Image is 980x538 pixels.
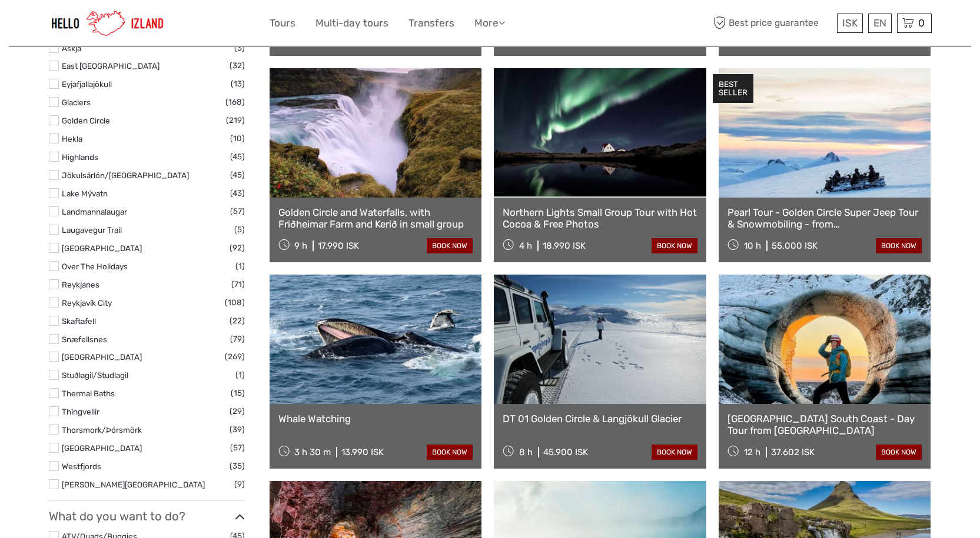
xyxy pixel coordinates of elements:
a: Hekla [62,134,82,143]
a: Pearl Tour - Golden Circle Super Jeep Tour & Snowmobiling - from [GEOGRAPHIC_DATA] [727,206,922,230]
a: [GEOGRAPHIC_DATA] [62,443,142,453]
a: More [474,15,505,32]
div: 18.990 ISK [543,240,586,251]
a: book now [652,445,697,460]
a: [GEOGRAPHIC_DATA] [62,243,142,253]
a: Reykjanes [62,280,99,289]
a: Over The Holidays [62,262,128,271]
span: (5) [234,223,245,236]
span: (108) [225,296,245,309]
a: Golden Circle [62,116,110,125]
a: book now [876,238,922,253]
a: [GEOGRAPHIC_DATA] South Coast - Day Tour from [GEOGRAPHIC_DATA] [727,413,922,437]
span: (57) [230,205,245,218]
a: Thermal Baths [62,389,115,398]
a: Eyjafjallajökull [62,79,112,89]
a: Reykjavík City [62,298,112,308]
a: Golden Circle and Waterfalls, with Friðheimar Farm and Kerið in small group [278,206,473,230]
span: (32) [230,59,245,72]
a: Thorsmork/Þórsmörk [62,425,142,435]
span: 3 h 30 m [294,447,331,457]
span: (45) [230,168,245,182]
a: Jökulsárlón/[GEOGRAPHIC_DATA] [62,171,189,180]
div: EN [868,14,892,33]
img: 1270-cead85dc-23af-4572-be81-b346f9cd5751_logo_small.jpg [49,9,167,38]
span: (9) [234,477,245,491]
div: 55.000 ISK [772,240,818,251]
a: Landmannalaugar [62,207,127,216]
span: (22) [230,314,245,328]
span: (39) [230,423,245,436]
span: (168) [225,95,245,109]
div: BEST SELLER [713,74,753,103]
span: (79) [230,332,245,346]
a: book now [427,238,473,253]
a: Askja [62,44,81,53]
span: (1) [235,368,245,382]
a: DT 01 Golden Circle & Langjökull Glacier [503,413,697,425]
span: (269) [225,350,245,363]
a: book now [427,445,473,460]
span: (45) [230,150,245,163]
div: 37.602 ISK [771,447,815,457]
span: (15) [231,386,245,400]
span: (10) [230,132,245,145]
a: Stuðlagil/Studlagil [62,370,128,380]
h3: What do you want to do? [49,509,245,523]
span: (3) [234,41,245,55]
span: (92) [230,241,245,255]
a: book now [876,445,922,460]
span: 0 [916,17,926,29]
span: 8 h [519,447,533,457]
span: 12 h [744,447,760,457]
span: (71) [231,278,245,291]
span: (35) [230,459,245,473]
div: 13.990 ISK [341,447,384,457]
a: Laugavegur Trail [62,225,122,235]
span: (219) [226,113,245,127]
a: Whale Watching [278,413,473,425]
span: (43) [230,186,245,200]
a: [GEOGRAPHIC_DATA] [62,352,142,362]
span: 4 h [519,240,532,251]
span: ISK [842,17,858,29]
span: (57) [230,441,245,455]
a: book now [652,238,697,253]
span: Best price guarantee [711,14,834,33]
a: Highlands [62,152,98,162]
div: 45.900 ISK [543,447,588,457]
span: (13) [231,77,245,91]
span: 10 h [744,240,761,251]
a: Multi-day tours [315,15,388,32]
a: Glaciers [62,98,91,107]
a: Thingvellir [62,407,99,416]
span: (1) [235,259,245,273]
span: (29) [230,405,245,418]
a: Transfers [408,15,454,32]
a: Snæfellsnes [62,335,107,344]
a: Northern Lights Small Group Tour with Hot Cocoa & Free Photos [503,206,697,230]
div: 17.990 ISK [318,240,359,251]
a: Westfjords [62,462,101,471]
a: Tours [270,15,295,32]
a: Skaftafell [62,316,96,326]
a: East [GEOGRAPHIC_DATA] [62,61,160,71]
a: Lake Mývatn [62,189,108,198]
span: 9 h [294,240,307,251]
a: [PERSON_NAME][GEOGRAPHIC_DATA] [62,480,205,489]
